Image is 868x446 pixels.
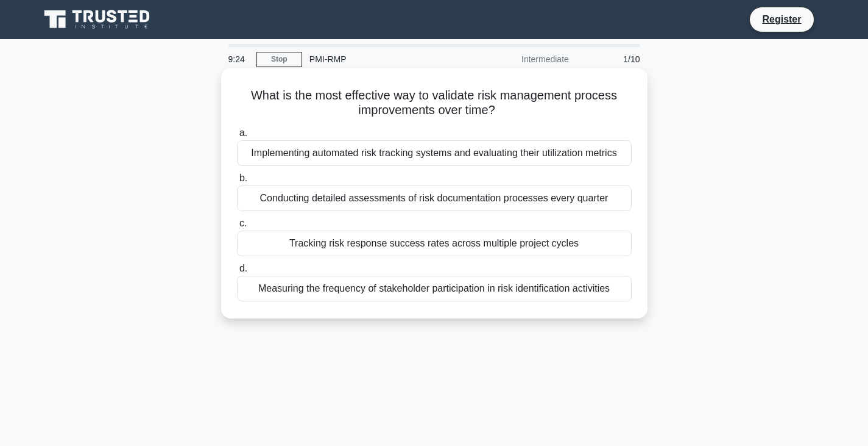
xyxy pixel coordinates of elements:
[256,52,302,67] a: Stop
[239,218,247,228] span: c.
[239,263,247,273] span: d.
[239,173,247,183] span: b.
[755,12,808,27] a: Register
[239,128,247,138] span: a.
[237,276,632,301] div: Measuring the frequency of stakeholder participation in risk identification activities
[237,231,632,256] div: Tracking risk response success rates across multiple project cycles
[302,47,470,71] div: PMI-RMP
[576,47,647,71] div: 1/10
[236,88,633,118] h5: What is the most effective way to validate risk management process improvements over time?
[470,47,576,71] div: Intermediate
[237,185,632,211] div: Conducting detailed assessments of risk documentation processes every quarter
[221,47,256,71] div: 9:24
[237,140,632,166] div: Implementing automated risk tracking systems and evaluating their utilization metrics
